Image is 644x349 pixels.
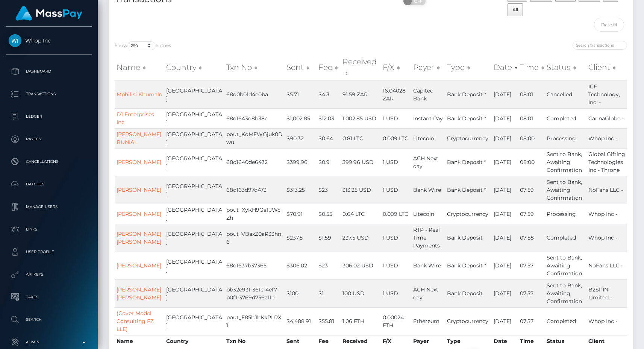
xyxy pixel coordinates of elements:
[6,37,92,44] span: Whop Inc
[413,226,440,249] span: RTP - Real Time Payments
[545,224,586,252] td: Completed
[9,291,89,303] p: Taxes
[224,279,285,307] td: bb32e931-361c-4ef7-b0f1-3769d756a11e
[381,176,411,204] td: 1 USD
[413,135,434,142] span: Litecoin
[285,252,316,279] td: $306.02
[381,279,411,307] td: 1 USD
[445,54,492,81] th: Type: activate to sort column ascending
[381,128,411,148] td: 0.009 LTC
[518,148,545,176] td: 08:00
[381,252,411,279] td: 1 USD
[317,335,341,347] th: Fee
[224,335,285,347] th: Txn No
[492,176,518,204] td: [DATE]
[492,108,518,128] td: [DATE]
[285,204,316,224] td: $70.91
[545,176,586,204] td: Sent to Bank, Awaiting Confirmation
[164,252,224,279] td: [GEOGRAPHIC_DATA]
[341,252,381,279] td: 306.02 USD
[411,54,445,81] th: Payer: activate to sort column ascending
[341,108,381,128] td: 1,002.85 USD
[285,279,316,307] td: $100
[9,314,89,325] p: Search
[6,310,92,329] a: Search
[6,243,92,261] a: User Profile
[341,176,381,204] td: 313.25 USD
[586,176,627,204] td: NoFans LLC -
[6,197,92,216] a: Manage Users
[518,176,545,204] td: 07:59
[285,108,316,128] td: $1,002.85
[492,335,518,347] th: Date
[9,269,89,280] p: API Keys
[285,224,316,252] td: $237.5
[413,115,443,122] span: Instant Pay
[164,204,224,224] td: [GEOGRAPHIC_DATA]
[341,204,381,224] td: 0.64 LTC
[117,159,161,165] a: [PERSON_NAME]
[9,34,21,47] img: Whop Inc
[545,80,586,108] td: Cancelled
[117,262,161,269] a: [PERSON_NAME]
[518,80,545,108] td: 08:01
[545,335,586,347] th: Status
[117,231,161,245] a: [PERSON_NAME] [PERSON_NAME]
[518,204,545,224] td: 07:59
[341,224,381,252] td: 237.5 USD
[117,211,161,217] a: [PERSON_NAME]
[413,187,441,193] span: Bank Wire
[164,176,224,204] td: [GEOGRAPHIC_DATA]
[9,224,89,235] p: Links
[6,265,92,284] a: API Keys
[381,108,411,128] td: 1 USD
[9,156,89,167] p: Cancellations
[224,176,285,204] td: 68d163d97d473
[545,148,586,176] td: Sent to Bank, Awaiting Confirmation
[127,41,156,50] select: Showentries
[317,224,341,252] td: $1.59
[317,307,341,335] td: $55.81
[224,108,285,128] td: 68d1643d8b38c
[413,87,433,102] span: Capitec Bank
[492,279,518,307] td: [DATE]
[413,286,438,301] span: ACH Next day
[518,224,545,252] td: 07:58
[545,204,586,224] td: Processing
[586,335,627,347] th: Client
[413,262,441,269] span: Bank Wire
[224,224,285,252] td: pout_VBaxZ0aR33hn6
[381,307,411,335] td: 0.00024 ETH
[518,54,545,81] th: Time: activate to sort column ascending
[285,335,316,347] th: Sent
[445,80,492,108] td: Bank Deposit *
[224,80,285,108] td: 68d0b01d4e0ba
[164,148,224,176] td: [GEOGRAPHIC_DATA]
[341,279,381,307] td: 100 USD
[6,85,92,103] a: Transactions
[164,335,224,347] th: Country
[341,335,381,347] th: Received
[285,128,316,148] td: $90.32
[6,152,92,171] a: Cancellations
[381,148,411,176] td: 1 USD
[164,108,224,128] td: [GEOGRAPHIC_DATA]
[586,279,627,307] td: B2SPIN Limited -
[413,211,434,217] span: Litecoin
[492,224,518,252] td: [DATE]
[545,54,586,81] th: Status: activate to sort column ascending
[594,18,624,32] input: Date filter
[545,252,586,279] td: Sent to Bank, Awaiting Confirmation
[9,66,89,77] p: Dashboard
[545,128,586,148] td: Processing
[545,307,586,335] td: Completed
[15,6,82,21] img: MassPay Logo
[6,62,92,81] a: Dashboard
[317,176,341,204] td: $23
[9,111,89,122] p: Ledger
[492,54,518,81] th: Date: activate to sort column ascending
[492,307,518,335] td: [DATE]
[285,176,316,204] td: $313.25
[518,108,545,128] td: 08:01
[164,128,224,148] td: [GEOGRAPHIC_DATA]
